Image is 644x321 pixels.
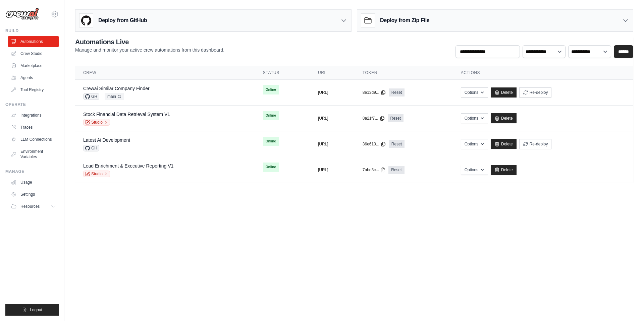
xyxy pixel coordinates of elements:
a: Crew Studio [8,48,59,59]
div: Operate [5,102,59,107]
a: Integrations [8,110,59,121]
th: Actions [453,66,633,80]
h3: Deploy from Zip File [380,16,429,24]
a: Usage [8,177,59,188]
a: Automations [8,36,59,47]
a: Reset [388,166,404,174]
a: Delete [491,87,517,98]
img: Logo [5,8,39,20]
button: Resources [8,201,59,212]
a: Tool Registry [8,84,59,95]
button: Re-deploy [519,139,552,149]
a: Reset [388,114,404,122]
button: Logout [5,304,59,316]
span: GH [83,93,99,100]
a: Latest Ai Development [83,137,130,143]
a: Marketplace [8,60,59,71]
span: Online [263,85,279,94]
button: Options [461,165,488,175]
button: 36e610... [363,141,386,147]
button: 7abe3c... [363,167,386,173]
a: Stock Financial Data Retrieval System V1 [83,112,170,117]
div: Manage [5,169,59,174]
span: Online [263,111,279,120]
a: Traces [8,122,59,133]
p: Manage and monitor your active crew automations from this dashboard. [75,47,224,53]
span: Online [263,137,279,146]
a: Delete [491,165,517,175]
h3: Deploy from GitHub [98,16,147,24]
button: 8a21f7... [363,116,385,121]
h2: Automations Live [75,37,224,47]
img: GitHub Logo [79,14,93,27]
a: Reset [389,140,405,148]
a: LLM Connections [8,134,59,145]
div: Build [5,28,59,34]
a: Studio [83,119,110,126]
a: Settings [8,189,59,200]
button: Options [461,113,488,123]
a: Crewai Similar Company Finder [83,86,150,91]
button: Re-deploy [519,87,552,98]
button: Options [461,87,488,98]
button: 8e13d9... [363,90,386,95]
th: URL [310,66,355,80]
th: Token [355,66,453,80]
span: Online [263,163,279,172]
a: Studio [83,171,110,177]
a: Environment Variables [8,146,59,162]
span: main [105,93,124,100]
a: Delete [491,139,517,149]
a: Reset [389,88,405,97]
a: Agents [8,72,59,83]
span: Logout [30,307,42,313]
th: Crew [75,66,255,80]
th: Status [255,66,310,80]
a: Lead Enrichment & Executive Reporting V1 [83,163,173,169]
button: Options [461,139,488,149]
span: GH [83,145,99,151]
a: Delete [491,113,517,123]
span: Resources [20,204,40,209]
